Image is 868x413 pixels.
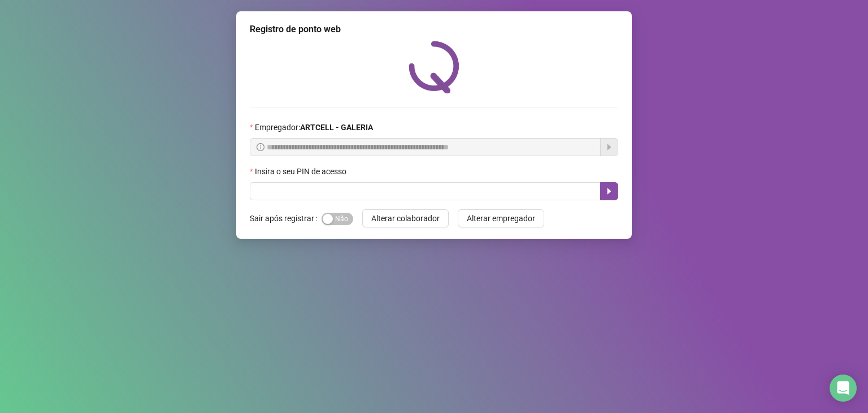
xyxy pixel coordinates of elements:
[371,212,440,225] span: Alterar colaborador
[605,187,614,196] span: caret-right
[830,375,857,402] div: Open Intercom Messenger
[467,212,535,225] span: Alterar empregador
[257,143,264,151] span: info-circle
[250,23,618,36] div: Registro de ponto web
[250,209,322,227] label: Sair após registrar
[255,121,373,134] span: Empregador :
[409,41,459,93] img: QRPoint
[250,165,354,178] label: Insira o seu PIN de acesso
[362,209,449,227] button: Alterar colaborador
[458,209,544,227] button: Alterar empregador
[300,123,373,132] strong: ARTCELL - GALERIA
